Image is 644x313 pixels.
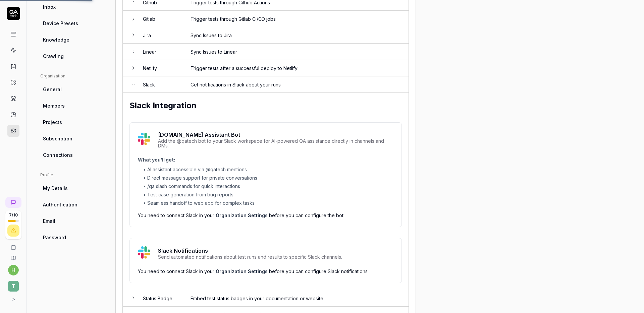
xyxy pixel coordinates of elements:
span: Crawling [43,53,64,60]
span: T [8,281,19,292]
span: General [43,86,62,93]
img: Hackoffice [138,246,151,260]
span: Connections [43,151,73,159]
td: Status Badge [136,290,184,307]
a: General [40,83,105,96]
td: Jira [136,27,184,44]
span: Device Presets [43,20,78,27]
td: Linear [136,44,184,60]
td: Sync Issues to Linear [184,44,409,60]
div: Organization [40,73,105,79]
a: Authentication [40,198,105,211]
li: • AI assistant accessible via @qatech mentions [143,166,393,173]
button: T [3,275,24,293]
span: Projects [43,119,62,126]
li: • Direct message support for private conversations [143,174,393,181]
a: Crawling [40,50,105,62]
span: Inbox [43,3,56,10]
a: Projects [40,116,105,128]
a: Documentation [3,250,24,261]
div: Send automated notifications about test runs and results to specific Slack channels. [158,255,342,259]
span: 7 / 10 [9,213,18,217]
td: Trigger tests after a successful deploy to Netlify [184,60,409,76]
span: Members [43,102,65,109]
td: Embed test status badges in your documentation or website [184,290,409,307]
td: Netlify [136,60,184,76]
a: Connections [40,149,105,161]
div: You need to connect Slack in your before you can configure the bot. [138,212,393,219]
p: [DOMAIN_NAME] Assistant Bot [158,131,393,139]
span: Subscription [43,135,72,142]
span: My Details [43,185,68,192]
a: New conversation [5,197,21,208]
p: Slack Notifications [158,247,342,255]
span: Email [43,217,55,225]
li: • Test case generation from bug reports [143,191,393,198]
a: Email [40,215,105,227]
a: Organization Settings [216,212,268,218]
li: • Seamless handoff to web app for complex tasks [143,199,393,206]
a: Inbox [40,1,105,13]
a: Organization Settings [216,268,268,274]
span: Authentication [43,201,77,208]
h2: Slack Integration [129,100,402,112]
td: Get notifications in Slack about your runs [184,76,409,93]
div: Profile [40,172,105,178]
div: Add the @qatech bot to your Slack workspace for AI-powered QA assistance directly in channels and... [158,139,393,148]
strong: What you’ll get: [138,157,175,163]
img: Hackoffice [138,133,151,146]
a: Device Presets [40,17,105,29]
a: Subscription [40,132,105,145]
div: You need to connect Slack in your before you can configure Slack notifications. [138,268,393,275]
td: Sync Issues to Jira [184,27,409,44]
a: Knowledge [40,34,105,46]
span: Knowledge [43,36,69,43]
span: Password [43,234,66,241]
button: h [8,265,19,275]
a: Members [40,100,105,112]
td: Slack [136,76,184,93]
a: Password [40,231,105,244]
li: • /qa slash commands for quick interactions [143,183,393,190]
td: Trigger tests through Gitlab CI/CD jobs [184,11,409,27]
a: My Details [40,182,105,194]
td: Gitlab [136,11,184,27]
a: Book a call with us [3,239,24,250]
